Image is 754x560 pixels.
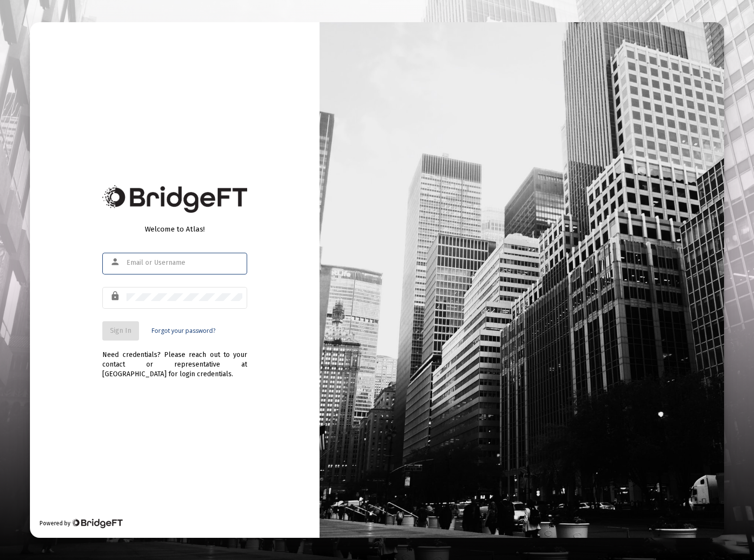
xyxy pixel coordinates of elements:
a: Forgot your password? [152,326,215,336]
input: Email or Username [126,259,242,267]
span: Sign In [110,327,131,335]
img: Bridge Financial Technology Logo [71,519,122,528]
div: Powered by [40,519,122,528]
div: Need credentials? Please reach out to your contact or representative at [GEOGRAPHIC_DATA] for log... [102,341,247,379]
mat-icon: person [110,256,122,268]
div: Welcome to Atlas! [102,224,247,234]
button: Sign In [102,321,139,341]
mat-icon: lock [110,290,122,302]
img: Bridge Financial Technology Logo [102,185,247,213]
